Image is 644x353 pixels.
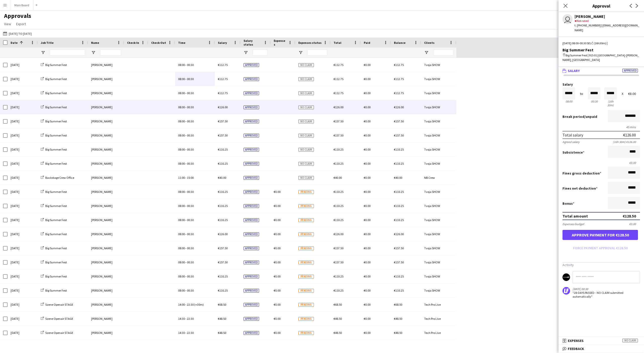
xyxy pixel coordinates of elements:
[424,41,434,45] span: Clients
[151,41,166,45] span: Check-Out
[298,105,314,109] span: No claim
[562,222,584,226] div: Expenses budget
[421,213,456,227] div: Tvoja SHOW
[4,22,11,26] span: View
[187,162,194,165] span: 00:30
[187,218,194,222] span: 00:30
[394,119,404,123] span: €157.50
[274,190,280,194] span: €0.00
[613,140,640,144] div: (16h 30m) €126.00
[8,171,38,185] div: [DATE]
[178,119,185,123] span: 08:00
[41,133,67,137] a: Big Summer Fest
[218,63,228,67] span: €112.75
[558,75,644,305] div: SalaryApproved
[244,232,259,236] span: Approved
[41,63,67,67] a: Big Summer Fest
[629,222,640,226] div: €0.00
[274,39,286,46] span: Expenses
[88,86,124,100] div: [PERSON_NAME]
[8,143,38,156] div: [DATE]
[45,133,67,137] span: Big Summer Fest
[187,246,194,250] span: 00:30
[274,232,280,236] span: €0.00
[178,63,185,67] span: 08:00
[88,100,124,114] div: [PERSON_NAME]
[45,246,67,250] span: Big Summer Fest
[421,227,456,241] div: Tvoja SHOW
[562,214,588,219] div: Total amount
[298,91,314,95] span: No claim
[562,132,583,137] div: Total salary
[41,317,73,321] a: Szene Openair STAGE
[8,185,38,199] div: [DATE]
[11,41,18,45] span: Date
[394,63,404,67] span: €112.75
[185,91,186,95] span: -
[8,255,38,269] div: [DATE]
[8,298,38,311] div: [DATE]
[41,50,45,55] button: Open Filter Menu
[575,14,640,19] div: [PERSON_NAME]
[218,218,228,222] span: €110.25
[187,105,194,109] span: 00:30
[185,162,186,165] span: -
[8,284,38,297] div: [DATE]
[562,186,597,191] label: Fines net deduction
[274,204,280,208] span: €0.00
[100,50,121,56] input: Name Filter Input
[568,346,584,351] span: Feedback
[580,92,583,96] div: to
[298,218,314,222] span: Pending
[394,204,404,208] span: €110.25
[364,218,371,222] span: €0.00
[364,91,371,95] span: €0.00
[8,269,38,283] div: [DATE]
[16,22,26,26] span: Export
[364,119,371,123] span: €0.00
[298,41,321,45] span: Expenses status
[218,148,228,151] span: €110.25
[244,134,259,137] span: Approved
[244,176,259,180] span: Approved
[568,338,584,343] span: Expenses
[45,148,67,151] span: Big Summer Fest
[562,230,638,240] button: Approve payment for €128.50
[298,162,314,166] span: No claim
[8,157,38,170] div: [DATE]
[8,114,38,128] div: [DATE]
[45,105,67,109] span: Big Summer Fest
[8,227,38,241] div: [DATE]
[185,133,186,137] span: -
[218,246,228,250] span: €157.50
[45,119,67,123] span: Big Summer Fest
[88,269,124,283] div: [PERSON_NAME]
[218,105,228,109] span: €126.00
[41,176,74,180] a: Backstage Crew Office
[185,232,186,236] span: -
[187,232,194,236] span: 00:30
[298,50,303,55] button: Open Filter Menu
[334,41,341,45] span: Total
[185,176,186,180] span: -
[187,119,194,123] span: 00:30
[562,41,640,46] div: [DATE] 08:00-00:30 SELČ (16h30m) |
[41,246,67,250] a: Big Summer Fest
[127,41,139,45] span: Check-In
[88,128,124,142] div: [PERSON_NAME]
[394,133,404,137] span: €157.50
[364,232,371,236] span: €0.00
[10,0,33,10] button: Main Board
[421,241,456,255] div: Tvoja SHOW
[364,105,371,109] span: €0.00
[88,58,124,72] div: [PERSON_NAME]
[45,274,67,278] span: Big Summer Fest
[45,190,67,194] span: Big Summer Fest
[178,91,185,95] span: 08:00
[558,345,644,352] mat-expansion-panel-header: Feedback
[41,148,67,151] a: Big Summer Fest
[562,201,574,206] label: Bonus
[45,317,73,321] span: Szene Openair STAGE
[45,218,67,222] span: Big Summer Fest
[41,119,67,123] a: Big Summer Fest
